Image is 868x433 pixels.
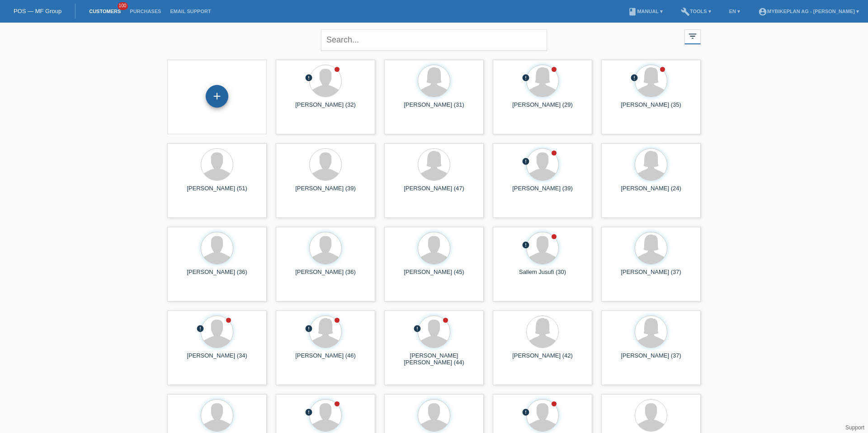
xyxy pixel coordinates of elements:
div: unconfirmed, pending [305,74,313,83]
div: unconfirmed, pending [196,325,204,334]
i: error [522,408,530,416]
div: [PERSON_NAME] (29) [500,101,585,116]
div: unconfirmed, pending [522,408,530,418]
a: POS — MF Group [14,8,61,14]
i: error [522,157,530,165]
div: unconfirmed, pending [305,408,313,418]
div: [PERSON_NAME] (39) [500,185,585,199]
div: unconfirmed, pending [522,241,530,250]
i: error [196,325,204,333]
div: unconfirmed, pending [522,74,530,83]
i: error [522,74,530,82]
div: [PERSON_NAME] [PERSON_NAME] (44) [392,352,476,367]
i: error [305,325,313,333]
div: [PERSON_NAME] (35) [609,101,693,116]
a: Support [845,424,864,431]
div: [PERSON_NAME] (36) [175,268,259,283]
a: Purchases [125,9,165,14]
div: [PERSON_NAME] (51) [175,185,259,199]
div: unconfirmed, pending [630,74,638,83]
a: EN ▾ [725,9,745,14]
div: Sallem Jusufi (30) [500,268,585,283]
div: unconfirmed, pending [413,325,421,334]
a: buildTools ▾ [676,9,716,14]
div: [PERSON_NAME] (39) [283,185,368,199]
i: book [628,7,637,16]
div: [PERSON_NAME] (36) [283,268,368,283]
div: unconfirmed, pending [305,325,313,334]
div: [PERSON_NAME] (31) [392,101,476,116]
i: error [413,325,421,333]
i: error [305,74,313,82]
div: [PERSON_NAME] (32) [283,101,368,116]
a: account_circleMybikeplan AG - [PERSON_NAME] ▾ [754,9,863,14]
a: Email Support [165,9,215,14]
i: error [630,74,638,82]
div: Add customer [206,89,228,104]
div: [PERSON_NAME] (45) [392,268,476,283]
div: [PERSON_NAME] (46) [283,352,368,367]
i: filter_list [688,31,698,41]
div: [PERSON_NAME] (42) [500,352,585,367]
div: [PERSON_NAME] (37) [609,268,693,283]
a: Customers [85,9,125,14]
i: build [681,7,690,16]
i: error [522,241,530,249]
div: [PERSON_NAME] (34) [175,352,259,367]
input: Search... [321,29,547,51]
span: 100 [118,2,128,10]
div: unconfirmed, pending [522,157,530,167]
div: [PERSON_NAME] (24) [609,185,693,199]
i: account_circle [758,7,767,16]
a: bookManual ▾ [623,9,667,14]
i: error [305,408,313,416]
div: [PERSON_NAME] (47) [392,185,476,199]
div: [PERSON_NAME] (37) [609,352,693,367]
